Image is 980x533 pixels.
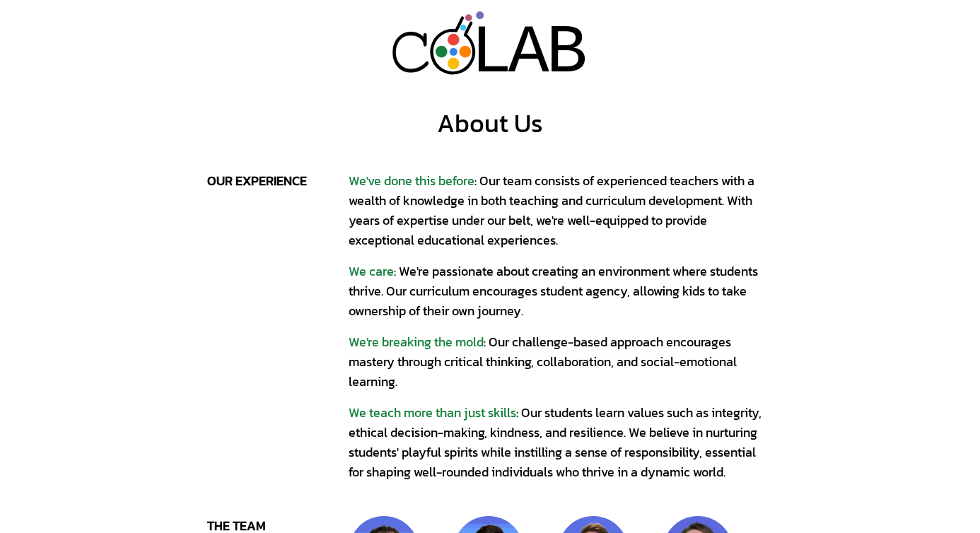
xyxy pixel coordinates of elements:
[349,262,773,321] div: : We're passionate about creating an environment where students thrive. Our curriculum encourages...
[349,332,773,392] div: : Our challenge-based approach encourages mastery through critical thinking, collaboration, and s...
[349,171,773,250] div: : Our team consists of experienced teachers with a wealth of knowledge in both teaching and curri...
[349,403,516,422] span: We teach more than just skills
[358,11,622,75] a: LAB
[349,403,773,482] div: : Our students learn values such as integrity, ethical decision-making, kindness, and resilience....
[349,262,394,281] span: We care
[207,171,349,191] div: our experience
[349,332,484,351] span: We're breaking the mold
[547,12,588,95] div: B
[508,12,549,95] div: A
[349,171,474,190] span: We've done this before
[437,109,543,137] div: About Us
[471,12,512,95] div: L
